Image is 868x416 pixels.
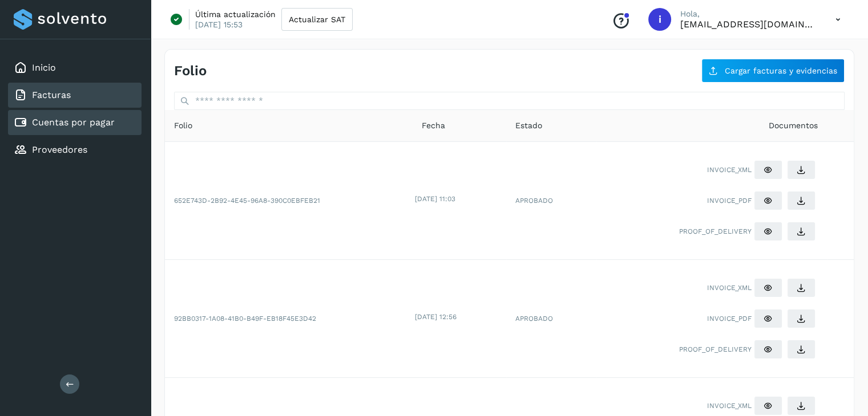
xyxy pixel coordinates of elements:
td: 92BB0317-1A08-41B0-B49F-EB18F45E3D42 [165,260,413,378]
span: INVOICE_XML [707,401,752,411]
button: Actualizar SAT [281,8,353,31]
span: Actualizar SAT [289,15,345,23]
span: Folio [174,120,192,132]
span: Cargar facturas y evidencias [725,67,837,75]
span: Documentos [769,120,818,132]
span: INVOICE_PDF [707,195,752,206]
td: APROBADO [506,142,596,260]
div: [DATE] 11:03 [415,194,504,204]
div: Proveedores [8,137,142,162]
a: Facturas [32,89,71,100]
span: Fecha [422,120,445,132]
a: Cuentas por pagar [32,117,115,128]
div: Cuentas por pagar [8,110,142,135]
span: INVOICE_XML [707,165,752,175]
td: 652E743D-2B92-4E45-96A8-390C0EBFEB21 [165,142,413,260]
p: Hola, [680,9,817,19]
span: INVOICE_XML [707,283,752,293]
div: [DATE] 12:56 [415,312,504,322]
p: Última actualización [195,9,276,19]
button: Cargar facturas y evidencias [701,59,845,83]
a: Proveedores [32,144,87,155]
p: idelarosa@viako.com.mx [680,19,817,30]
div: Facturas [8,83,142,108]
span: Estado [515,120,542,132]
h4: Folio [174,63,207,79]
span: PROOF_OF_DELIVERY [679,226,752,236]
span: INVOICE_PDF [707,313,752,324]
span: PROOF_OF_DELIVERY [679,344,752,354]
div: Inicio [8,55,142,80]
td: APROBADO [506,260,596,378]
a: Inicio [32,62,56,73]
p: [DATE] 15:53 [195,19,243,30]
